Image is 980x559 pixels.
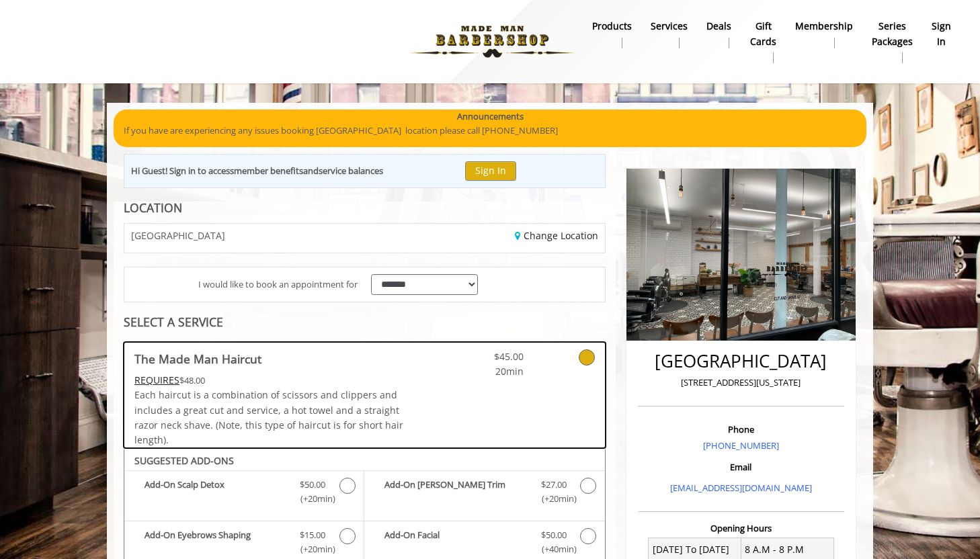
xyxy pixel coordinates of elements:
[131,478,357,509] label: Add-On Scalp Detox
[641,376,841,390] p: [STREET_ADDRESS][US_STATE]
[124,200,182,216] b: LOCATION
[697,17,741,52] a: DealsDeals
[400,5,585,79] img: Made Man Barbershop logo
[131,230,225,241] span: [GEOGRAPHIC_DATA]
[371,478,598,509] label: Add-On Beard Trim
[134,454,234,467] b: SUGGESTED ADD-ONS
[786,17,862,52] a: MembershipMembership
[134,374,179,386] span: This service needs some Advance to be paid before we block your appointment
[124,316,606,329] div: SELECT A SERVICE
[638,523,844,533] h3: Opening Hours
[145,528,286,556] b: Add-On Eyebrows Shaping
[750,19,776,49] b: gift cards
[134,349,261,368] b: The Made Man Haircut
[124,124,856,138] p: If you have are experiencing any issues booking [GEOGRAPHIC_DATA] location please call [PHONE_NUM...
[457,110,524,124] b: Announcements
[872,19,913,49] b: Series packages
[706,19,731,34] b: Deals
[145,478,286,506] b: Add-On Scalp Detox
[651,19,688,34] b: Services
[300,528,325,542] span: $15.00
[922,17,961,52] a: sign insign in
[384,528,527,556] b: Add-On Facial
[795,19,853,34] b: Membership
[741,17,786,67] a: Gift cardsgift cards
[444,349,524,364] span: $45.00
[234,165,303,177] b: member benefits
[198,277,358,292] span: I would like to book an appointment for
[384,478,527,506] b: Add-On [PERSON_NAME] Trim
[293,542,333,556] span: (+20min )
[293,492,333,506] span: (+20min )
[534,542,573,556] span: (+40min )
[134,373,405,388] div: $48.00
[534,492,573,506] span: (+20min )
[641,425,841,434] h3: Phone
[134,388,403,446] span: Each haircut is a combination of scissors and clippers and includes a great cut and service, a ho...
[932,19,951,49] b: sign in
[641,462,841,472] h3: Email
[300,478,325,492] span: $50.00
[703,439,779,451] a: [PHONE_NUMBER]
[592,19,632,34] b: products
[444,364,524,379] span: 20min
[131,164,383,178] div: Hi Guest! Sign in to access and
[641,351,841,371] h2: [GEOGRAPHIC_DATA]
[319,165,383,177] b: service balances
[862,17,922,67] a: Series packagesSeries packages
[541,478,567,492] span: $27.00
[515,229,598,242] a: Change Location
[541,528,567,542] span: $50.00
[583,17,641,52] a: Productsproducts
[641,17,697,52] a: ServicesServices
[465,161,516,181] button: Sign In
[670,482,812,494] a: [EMAIL_ADDRESS][DOMAIN_NAME]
